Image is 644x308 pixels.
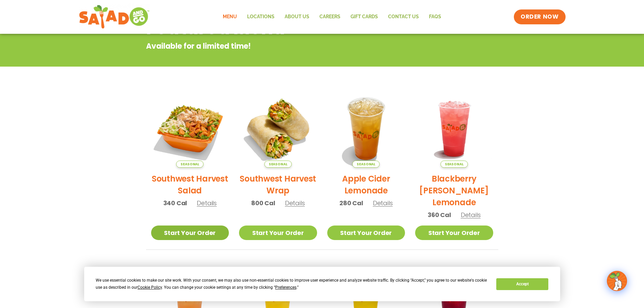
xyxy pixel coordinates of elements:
span: Details [285,199,305,207]
img: Product photo for Blackberry Bramble Lemonade [415,90,493,168]
img: Product photo for Southwest Harvest Wrap [239,90,317,168]
span: Seasonal [352,161,380,168]
a: Contact Us [383,9,424,25]
img: Product photo for Apple Cider Lemonade [327,90,405,168]
h2: Apple Cider Lemonade [327,173,405,196]
nav: Menu [218,9,446,25]
a: ORDER NOW [514,9,565,24]
span: 360 Cal [428,210,451,219]
a: Start Your Order [415,226,493,240]
h2: Southwest Harvest Wrap [239,173,317,196]
div: We use essential cookies to make our site work. With your consent, we may also use non-essential ... [96,277,488,291]
h2: Southwest Harvest Salad [151,173,229,196]
h2: Blackberry [PERSON_NAME] Lemonade [415,173,493,208]
a: FAQs [424,9,446,25]
span: 340 Cal [163,198,187,208]
span: Details [197,199,217,207]
span: 280 Cal [339,198,363,208]
span: Preferences [275,285,296,290]
div: Cookie Consent Prompt [84,267,560,301]
span: Seasonal [264,161,292,168]
a: GIFT CARDS [345,9,383,25]
a: Start Your Order [151,226,229,240]
span: Cookie Policy [138,285,162,290]
span: ORDER NOW [521,13,558,21]
span: Seasonal [176,161,204,168]
span: Details [373,199,393,207]
button: Accept [496,278,548,290]
span: 800 Cal [251,198,275,208]
a: Start Your Order [327,226,405,240]
a: Menu [218,9,242,25]
span: Seasonal [440,161,468,168]
a: About Us [280,9,314,25]
img: new-SAG-logo-768×292 [79,3,150,30]
a: Locations [242,9,280,25]
img: wpChatIcon [607,271,626,290]
img: Product photo for Southwest Harvest Salad [151,90,229,168]
p: Available for a limited time! [146,41,444,52]
a: Start Your Order [239,226,317,240]
span: Details [461,211,481,219]
a: Careers [314,9,345,25]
